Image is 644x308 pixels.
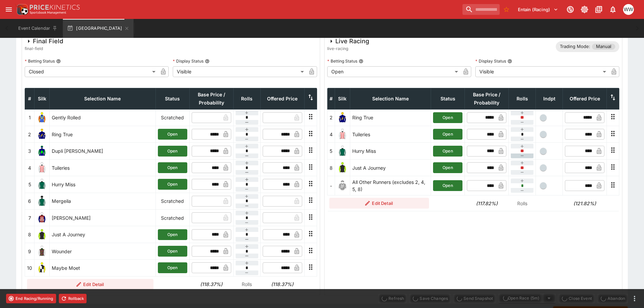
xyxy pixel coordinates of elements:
th: Base Price / Probability [465,88,509,109]
button: Open [433,129,462,140]
p: Display Status [173,58,204,64]
img: PriceKinetics [30,5,80,10]
td: 2 [25,126,34,143]
img: runner 8 [337,162,348,173]
h6: (118.37%) [262,281,302,288]
span: Manual [592,43,615,50]
td: Just A Journey [350,159,431,176]
td: Ring True [350,109,431,126]
td: 9 [25,243,34,259]
th: Base Price / Probability [189,88,233,109]
img: runner 2 [337,112,348,123]
img: Sportsbook Management [30,11,66,14]
td: 4 [25,159,34,176]
div: Live Racing [327,37,369,45]
button: Open [433,146,462,157]
button: End Racing/Running [6,294,56,303]
td: Tuileries [50,159,156,176]
p: Display Status [475,58,506,64]
td: 7 [25,210,34,226]
p: Scratched [158,197,187,205]
span: Mark an event as closed and abandoned. [597,294,628,301]
th: Rolls [233,88,260,109]
td: Tuileries [350,126,431,143]
th: Rolls [509,88,536,109]
th: # [25,88,34,109]
img: runner 6 [37,196,47,207]
td: 8 [25,226,34,243]
td: Hurry Miss [350,143,431,159]
td: 1 [25,109,34,126]
h6: (121.82%) [565,200,605,207]
div: Open [327,66,460,77]
th: Selection Name [350,88,431,109]
input: search [462,4,500,15]
button: [GEOGRAPHIC_DATA] [63,19,134,38]
p: Betting Status [25,58,55,64]
h6: (118.37%) [191,281,231,288]
div: Closed [25,66,158,77]
td: 6 [25,193,34,209]
div: Visible [173,66,306,77]
td: 5 [327,143,335,159]
td: Hurry Miss [50,176,156,193]
th: Selection Name [50,88,156,109]
img: runner 5 [337,146,348,157]
button: Open [433,162,462,173]
button: open drawer [3,3,15,16]
th: Status [431,88,465,109]
button: Edit Detail [329,198,429,209]
td: All Other Runners (excludes 2, 4, 5, 8) [350,176,431,195]
div: William Wallace [623,4,634,15]
td: Dupli [PERSON_NAME] [50,143,156,159]
div: Visible [475,66,609,77]
td: 4 [327,126,335,143]
img: runner 10 [37,262,47,273]
th: Offered Price [563,88,607,109]
img: runner 4 [337,129,348,140]
img: runner 5 [37,179,47,190]
div: Final Field [25,37,63,45]
img: PriceKinetics Logo [15,3,28,16]
th: Status [156,88,189,109]
span: live-racing [327,45,369,52]
p: Scratched [158,114,187,121]
img: runner 3 [37,146,47,157]
td: Maybe Moet [50,260,156,276]
th: Offered Price [260,88,304,109]
td: Mergeila [50,193,156,209]
button: Select Tenant [514,4,562,15]
button: Connected to PK [564,3,576,16]
td: Wounder [50,243,156,259]
button: No Bookmarks [501,4,512,15]
span: final-field [25,45,63,52]
p: Rolls [235,281,258,288]
img: runner 1 [37,112,47,123]
img: runner 9 [37,246,47,257]
td: Gently Rolled [50,109,156,126]
th: Silk [335,88,350,109]
td: [PERSON_NAME] [50,210,156,226]
button: Rollback [59,294,87,303]
button: Display Status [507,59,512,64]
button: Notifications [607,3,619,16]
button: Edit Detail [27,279,154,290]
button: Betting Status [359,59,363,64]
td: 8 [327,159,335,176]
img: runner 2 [37,129,47,140]
button: Open [158,129,187,140]
button: Display Status [205,59,210,64]
button: Open [158,246,187,257]
h6: (117.82%) [467,200,507,207]
th: Silk [34,88,50,109]
button: Open [158,146,187,157]
td: - [327,176,335,195]
button: Event Calendar [14,19,62,38]
p: Betting Status [327,58,357,64]
p: Trading Mode: [560,43,590,50]
button: Open [433,112,462,123]
td: 5 [25,176,34,193]
button: Open [158,162,187,173]
button: Open [158,179,187,190]
button: William Wallace [621,2,636,17]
